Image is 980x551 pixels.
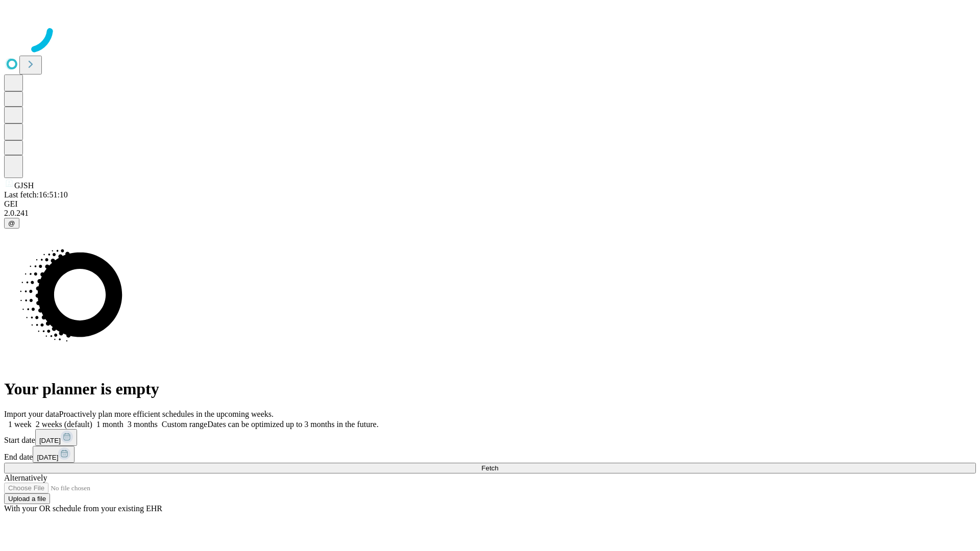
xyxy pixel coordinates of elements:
[4,429,976,446] div: Start date
[207,420,378,429] span: Dates can be optimized up to 3 months in the future.
[8,219,15,227] span: @
[4,504,162,513] span: With your OR schedule from your existing EHR
[59,410,274,418] span: Proactively plan more efficient schedules in the upcoming weeks.
[481,464,498,472] span: Fetch
[162,420,207,429] span: Custom range
[8,420,32,429] span: 1 week
[4,473,47,482] span: Alternatively
[33,446,75,463] button: [DATE]
[36,420,92,429] span: 2 weeks (default)
[4,463,976,473] button: Fetch
[128,420,158,429] span: 3 months
[4,190,68,199] span: Last fetch: 16:51:10
[4,218,19,229] button: @
[4,493,50,504] button: Upload a file
[4,209,976,218] div: 2.0.241
[4,380,976,398] h1: Your planner is empty
[37,454,58,461] span: [DATE]
[35,429,77,446] button: [DATE]
[39,437,61,444] span: [DATE]
[4,410,59,418] span: Import your data
[96,420,124,429] span: 1 month
[14,181,34,190] span: GJSH
[4,446,976,463] div: End date
[4,199,976,209] div: GEI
